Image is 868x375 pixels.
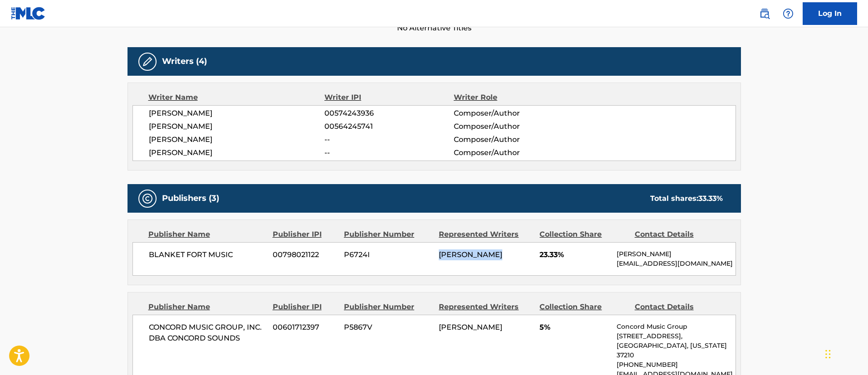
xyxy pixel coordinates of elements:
img: Writers [142,56,153,67]
span: Composer/Author [454,134,571,145]
span: 00601712397 [273,322,337,333]
div: Collection Share [539,302,628,312]
p: Concord Music Group [617,322,735,331]
span: BLANKET FORT MUSIC [149,249,266,260]
span: [PERSON_NAME] [439,323,502,331]
span: P5867V [344,322,432,333]
span: [PERSON_NAME] [439,250,502,259]
div: Total shares: [650,193,723,204]
span: 23.33% [539,249,610,260]
p: [GEOGRAPHIC_DATA], [US_STATE] 37210 [617,341,735,360]
span: 00574243936 [324,108,453,119]
span: [PERSON_NAME] [149,147,325,158]
img: help [783,8,794,19]
h5: Writers (4) [162,56,207,67]
span: [PERSON_NAME] [149,134,325,145]
span: Composer/Author [454,147,571,158]
span: [PERSON_NAME] [149,121,325,132]
div: Writer Name [148,92,325,103]
div: Contact Details [635,302,723,312]
span: Composer/Author [454,121,571,132]
p: [PHONE_NUMBER] [617,360,735,370]
span: 00798021122 [273,249,337,260]
div: Publisher IPI [273,229,337,240]
a: Public Search [755,5,774,23]
div: Writer IPI [324,92,454,103]
span: -- [324,147,453,158]
div: Publisher Name [148,302,266,312]
p: [STREET_ADDRESS], [617,331,735,341]
div: Collection Share [539,229,628,240]
iframe: Chat Widget [823,331,868,375]
a: Log In [803,2,857,25]
div: Represented Writers [439,229,533,240]
span: P6724I [344,249,432,260]
span: No Alternative Titles [128,23,741,34]
div: Publisher Number [344,229,432,240]
div: Publisher Number [344,302,432,312]
span: [PERSON_NAME] [149,108,325,119]
img: Publishers [142,193,153,204]
div: Drag [825,341,831,368]
p: [PERSON_NAME] [617,249,735,259]
span: CONCORD MUSIC GROUP, INC. DBA CONCORD SOUNDS [149,322,266,344]
div: Represented Writers [439,302,533,312]
div: Writer Role [454,92,571,103]
img: MLC Logo [11,7,46,20]
div: Publisher Name [148,229,266,240]
h5: Publishers (3) [162,193,219,204]
div: Help [779,5,797,23]
div: Publisher IPI [273,302,337,312]
p: [EMAIL_ADDRESS][DOMAIN_NAME] [617,259,735,268]
span: 5% [539,322,610,333]
span: 33.33 % [698,194,723,203]
span: 00564245741 [324,121,453,132]
img: search [759,8,770,19]
span: -- [324,134,453,145]
div: Contact Details [635,229,723,240]
span: Composer/Author [454,108,571,119]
